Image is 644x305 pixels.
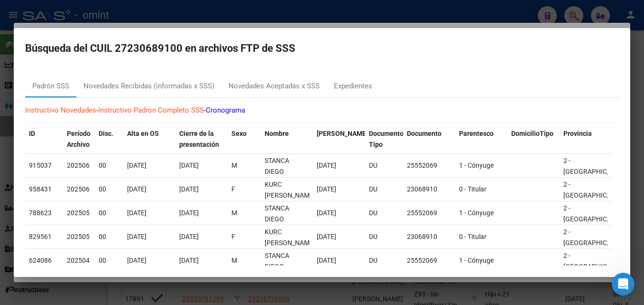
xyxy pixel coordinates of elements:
[317,130,370,137] span: [PERSON_NAME].
[563,252,627,270] span: 2 - [GEOGRAPHIC_DATA]
[29,233,52,240] span: 829561
[407,184,451,195] div: 23068910
[29,185,52,193] span: 958431
[99,208,120,219] div: 00
[369,255,399,266] div: DU
[261,124,313,155] datatable-header-cell: Nombre
[99,184,120,195] div: 00
[560,124,612,155] datatable-header-cell: Provincia
[563,228,627,247] span: 2 - [GEOGRAPHIC_DATA]
[123,124,175,155] datatable-header-cell: Alta en OS
[179,209,199,217] span: [DATE]
[459,257,494,264] span: 1 - Cónyuge
[317,209,336,217] span: [DATE]
[265,181,315,199] span: KURC MARIANA A.
[83,81,214,92] div: Novedades Recibidas (informadas x SSS)
[231,257,237,264] span: M
[231,162,237,169] span: M
[99,255,120,266] div: 00
[459,233,487,240] span: 0 - Titular
[179,185,199,193] span: [DATE]
[99,130,113,137] span: Disc.
[67,162,90,169] span: 202506
[127,209,147,217] span: [DATE]
[29,130,35,137] span: ID
[369,184,399,195] div: DU
[407,255,451,266] div: 25552069
[175,124,228,155] datatable-header-cell: Cierre de la presentación
[563,157,627,175] span: 2 - [GEOGRAPHIC_DATA]
[317,185,336,193] span: [DATE]
[229,81,320,92] div: Novedades Aceptadas x SSS
[95,124,123,155] datatable-header-cell: Disc.
[67,233,90,240] span: 202505
[29,257,52,264] span: 624086
[563,204,627,223] span: 2 - [GEOGRAPHIC_DATA]
[67,209,90,217] span: 202505
[369,208,399,219] div: DU
[334,81,372,92] div: Expedientes
[179,130,219,148] span: Cierre de la presentación
[563,130,592,137] span: Provincia
[25,105,619,116] p: - -
[67,257,90,264] span: 202504
[369,160,399,171] div: DU
[459,162,494,169] span: 1 - Cónyuge
[507,124,560,155] datatable-header-cell: DomicilioTipo
[459,185,487,193] span: 0 - Titular
[99,231,120,242] div: 00
[179,233,199,240] span: [DATE]
[459,130,494,137] span: Parentesco
[25,39,619,57] h2: Búsqueda del CUIL 27230689100 en archivos FTP de SSS
[25,124,63,155] datatable-header-cell: ID
[455,124,507,155] datatable-header-cell: Parentesco
[231,130,247,137] span: Sexo
[317,162,336,169] span: [DATE]
[563,181,627,199] span: 2 - [GEOGRAPHIC_DATA]
[228,124,261,155] datatable-header-cell: Sexo
[231,185,235,193] span: F
[265,252,289,270] span: STANCA DIEGO
[29,209,52,217] span: 788623
[127,130,159,137] span: Alta en OS
[29,162,52,169] span: 915037
[98,106,204,114] a: Instructivo Padron Completo SSS
[407,231,451,242] div: 23068910
[407,208,451,219] div: 25552069
[403,124,455,155] datatable-header-cell: Documento
[127,185,147,193] span: [DATE]
[317,257,336,264] span: [DATE]
[265,228,315,247] span: KURC MARIANA A.
[231,209,237,217] span: M
[313,124,365,155] datatable-header-cell: Fecha Nac.
[127,162,147,169] span: [DATE]
[206,106,245,114] a: Cronograma
[459,209,494,217] span: 1 - Cónyuge
[365,124,403,155] datatable-header-cell: Documento Tipo
[511,130,553,137] span: DomicilioTipo
[407,160,451,171] div: 25552069
[612,273,635,295] iframe: Intercom live chat
[67,130,91,148] span: Período Archivo
[317,233,336,240] span: [DATE]
[127,233,147,240] span: [DATE]
[265,130,289,137] span: Nombre
[179,162,199,169] span: [DATE]
[99,160,120,171] div: 00
[25,106,96,114] a: Instructivo Novedades
[32,81,69,92] div: Padrón SSS
[407,130,442,137] span: Documento
[265,204,289,223] span: STANCA DIEGO
[369,130,404,148] span: Documento Tipo
[127,257,147,264] span: [DATE]
[231,233,235,240] span: F
[179,257,199,264] span: [DATE]
[369,231,399,242] div: DU
[67,185,90,193] span: 202506
[265,157,289,175] span: STANCA DIEGO
[63,124,95,155] datatable-header-cell: Período Archivo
